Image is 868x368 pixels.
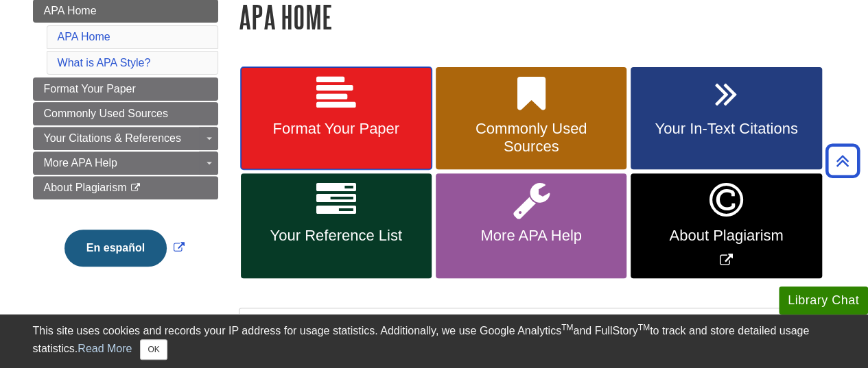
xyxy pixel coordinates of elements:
a: Your In-Text Citations [631,67,821,170]
sup: TM [638,323,650,332]
a: Link opens in new window [61,242,188,254]
span: Format Your Paper [44,83,136,95]
button: Close [140,339,167,360]
a: Back to Top [821,151,865,170]
button: En español [64,230,167,267]
span: Your In-Text Citations [641,120,811,138]
a: Format Your Paper [33,77,218,101]
span: About Plagiarism [641,227,811,245]
span: Your Citations & References [44,132,181,144]
span: Commonly Used Sources [446,120,616,156]
span: Format Your Paper [251,120,421,138]
a: What is APA Style? [58,57,151,69]
i: This link opens in a new window [130,184,141,193]
a: About Plagiarism [33,176,218,199]
span: About Plagiarism [44,182,127,193]
span: More APA Help [446,227,616,245]
a: Your Reference List [241,173,432,278]
sup: TM [561,323,573,332]
button: Library Chat [779,286,868,315]
span: Commonly Used Sources [44,108,168,119]
a: Read More [78,343,132,354]
a: More APA Help [33,151,218,175]
span: APA Home [44,5,97,16]
a: Commonly Used Sources [33,102,218,125]
span: Your Reference List [251,227,421,245]
a: Commonly Used Sources [436,67,626,170]
span: More APA Help [44,157,117,169]
a: More APA Help [436,173,626,278]
a: Link opens in new window [631,173,821,278]
a: Format Your Paper [241,67,432,170]
a: Your Citations & References [33,127,218,150]
h2: What is APA Style? [239,308,835,345]
a: APA Home [58,31,110,42]
div: This site uses cookies and records your IP address for usage statistics. Additionally, we use Goo... [33,323,836,360]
